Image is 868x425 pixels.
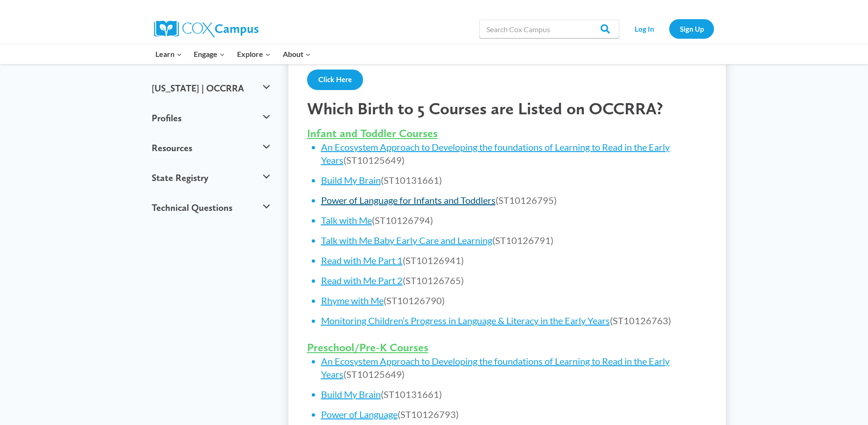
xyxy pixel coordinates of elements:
[321,274,707,287] li: (ST10126765)
[277,44,317,64] button: Child menu of About
[321,141,670,166] a: An Ecosystem Approach to Developing the foundations of Learning to Read in the Early Years
[321,140,707,167] li: (ST10125649)
[321,254,707,267] li: (ST10126941)
[147,133,274,163] button: Resources
[321,235,492,246] a: Talk with Me Baby Early Care and Learning
[154,21,259,37] img: Cox Campus
[321,294,707,307] li: (ST10126790)
[669,19,714,38] a: Sign Up
[147,163,274,193] button: State Registry
[147,103,274,133] button: Profiles
[321,355,707,381] li: (ST10125649)
[321,174,381,186] a: Build My Brain
[321,408,707,421] li: (ST10126793)
[307,126,438,140] span: Infant and Toddler Courses
[321,214,707,227] li: (ST10126794)
[321,389,381,400] a: Build My Brain
[147,73,274,103] button: [US_STATE] | OCCRRA
[321,234,707,247] li: (ST10126791)
[307,98,707,118] h2: Which Birth to 5 Courses are Listed on OCCRRA?
[307,70,363,90] a: Click Here
[624,19,665,38] a: Log In
[321,355,670,380] a: An Ecosystem Approach to Developing the foundations of Learning to Read in the Early Years
[231,44,277,64] button: Child menu of Explore
[479,20,619,38] input: Search Cox Campus
[188,44,231,64] button: Child menu of Engage
[321,315,610,326] a: Monitoring Children’s Progress in Language & Literacy in the Early Years
[321,194,707,207] li: (ST10126795)
[321,275,403,286] a: Read with Me Part 2
[321,195,496,206] a: Power of Language for Infants and Toddlers
[321,174,707,187] li: (ST10131661)
[321,409,398,420] a: Power of Language
[321,314,707,327] li: (ST10126763)
[321,255,403,266] a: Read with Me Part 1
[321,295,384,306] a: Rhyme with Me
[149,44,316,64] nav: Primary Navigation
[624,19,714,38] nav: Secondary Navigation
[321,215,372,226] a: Talk with Me
[307,341,428,354] span: Preschool/Pre-K Courses
[149,44,188,64] button: Child menu of Learn
[147,193,274,223] button: Technical Questions
[321,388,707,401] li: (ST10131661)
